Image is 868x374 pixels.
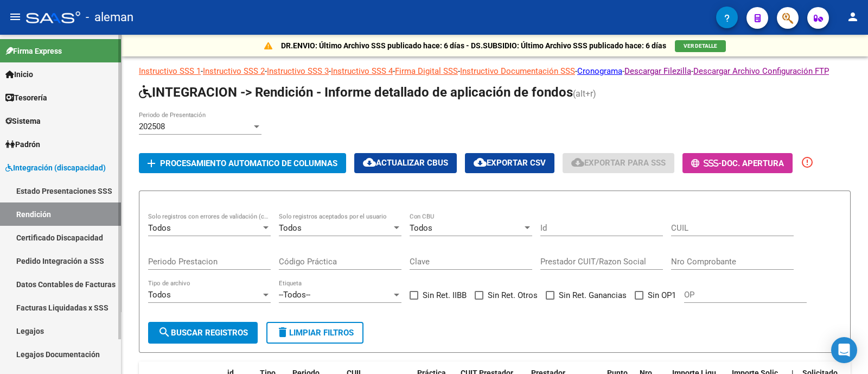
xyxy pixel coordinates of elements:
[691,159,722,168] span: -
[276,328,354,338] span: Limpiar filtros
[460,66,575,76] a: Instructivo Documentación SSS
[423,289,467,302] span: Sin Ret. IIBB
[139,66,201,76] a: Instructivo SSS 1
[831,337,857,363] div: Open Intercom Messenger
[5,115,41,127] span: Sistema
[693,66,829,76] a: Descargar Archivo Configuración FTP
[563,153,674,173] button: Exportar para SSS
[573,88,596,99] span: (alt+r)
[571,158,666,168] span: Exportar para SSS
[5,162,106,174] span: Integración (discapacidad)
[281,40,666,52] p: DR.ENVIO: Último Archivo SSS publicado hace: 6 días - DS.SUBSIDIO: Último Archivo SSS publicado h...
[577,66,622,76] a: Cronograma
[474,158,546,168] span: Exportar CSV
[139,153,346,173] button: Procesamiento automatico de columnas
[624,66,691,76] a: Descargar Filezilla
[148,322,258,344] button: Buscar registros
[139,65,851,77] p: - - - - - - - -
[279,290,310,300] span: --Todos--
[682,153,793,173] button: -Doc. Apertura
[158,326,171,339] mat-icon: search
[410,223,432,233] span: Todos
[395,66,458,76] a: Firma Digital SSS
[648,289,676,302] span: Sin OP1
[266,322,363,344] button: Limpiar filtros
[276,326,289,339] mat-icon: delete
[465,153,554,173] button: Exportar CSV
[160,159,337,168] span: Procesamiento automatico de columnas
[5,138,40,150] span: Padrón
[846,10,859,23] mat-icon: person
[331,66,393,76] a: Instructivo SSS 4
[148,223,171,233] span: Todos
[279,223,302,233] span: Todos
[354,153,457,173] button: Actualizar CBUs
[158,328,248,338] span: Buscar registros
[559,289,627,302] span: Sin Ret. Ganancias
[148,290,171,300] span: Todos
[5,68,33,80] span: Inicio
[9,10,22,23] mat-icon: menu
[5,92,47,104] span: Tesorería
[203,66,265,76] a: Instructivo SSS 2
[684,43,717,49] span: VER DETALLE
[363,156,376,169] mat-icon: cloud_download
[139,122,165,131] span: 202508
[801,156,814,169] mat-icon: error_outline
[139,85,573,100] span: INTEGRACION -> Rendición - Informe detallado de aplicación de fondos
[722,159,784,168] span: Doc. Apertura
[86,5,133,29] span: - aleman
[5,45,62,57] span: Firma Express
[145,157,158,170] mat-icon: add
[675,40,726,52] button: VER DETALLE
[488,289,538,302] span: Sin Ret. Otros
[363,158,448,168] span: Actualizar CBUs
[267,66,329,76] a: Instructivo SSS 3
[571,156,584,169] mat-icon: cloud_download
[474,156,487,169] mat-icon: cloud_download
